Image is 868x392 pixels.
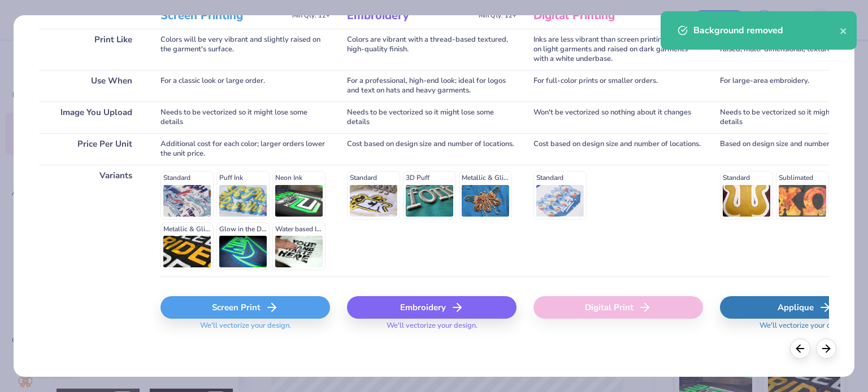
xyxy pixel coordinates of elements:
div: Print Like [39,29,144,70]
h3: Screen Printing [160,8,288,23]
div: Additional cost for each color; larger orders lower the unit price. [160,133,330,165]
div: Image You Upload [39,102,144,133]
div: Needs to be vectorized so it might lose some details [160,102,330,133]
div: Needs to be vectorized so it might lose some details [347,102,517,133]
div: For a professional, high-end look; ideal for logos and text on hats and heavy garments. [347,70,517,102]
div: Screen Print [160,296,330,319]
span: We'll vectorize your design. [196,321,296,337]
div: Cost based on design size and number of locations. [347,133,517,165]
div: For full-color prints or smaller orders. [533,70,703,102]
div: For a classic look or large order. [160,70,330,102]
span: We'll vectorize your design. [755,321,855,337]
div: Use When [39,70,144,102]
div: Cost based on design size and number of locations. [533,133,703,165]
button: close [840,24,848,37]
div: Variants [39,165,144,276]
div: Digital Print [533,296,703,319]
span: We'll vectorize your design. [382,321,482,337]
div: Inks are less vibrant than screen printing; smooth on light garments and raised on dark garments ... [533,29,703,70]
span: Min Qty: 12+ [292,12,330,20]
div: Embroidery [347,296,517,319]
div: Price Per Unit [39,133,144,165]
h3: Digital Printing [533,8,661,23]
div: Colors are vibrant with a thread-based textured, high-quality finish. [347,29,517,70]
div: Background removed [693,24,840,37]
div: Won't be vectorized so nothing about it changes [533,102,703,133]
div: Colors will be very vibrant and slightly raised on the garment's surface. [160,29,330,70]
h3: Embroidery [347,8,474,23]
span: Min Qty: 12+ [479,12,517,20]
